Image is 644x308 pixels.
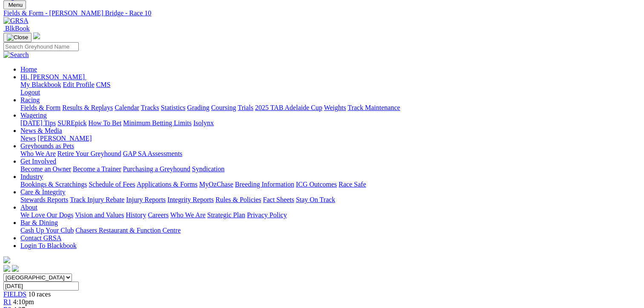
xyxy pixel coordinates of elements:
a: Become an Owner [20,165,71,173]
a: Grading [187,104,209,111]
a: Breeding Information [235,181,294,188]
span: Menu [9,2,23,8]
div: Racing [20,104,641,112]
a: Wagering [20,112,47,119]
div: Hi, [PERSON_NAME] [20,81,641,96]
a: FIELDS [3,291,26,298]
div: About [20,211,641,219]
a: Strategic Plan [207,211,245,219]
div: News & Media [20,135,641,142]
a: Hi, [PERSON_NAME] [20,73,86,81]
a: Care & Integrity [20,188,66,196]
a: Bookings & Scratchings [20,181,87,188]
a: Results & Replays [62,104,113,111]
img: Close [7,34,28,41]
a: Get Involved [20,158,56,165]
a: Track Maintenance [348,104,400,111]
a: MyOzChase [199,181,233,188]
a: Privacy Policy [247,211,287,219]
a: Greyhounds as Pets [20,142,74,150]
a: R1 [3,298,11,305]
a: Contact GRSA [20,234,61,242]
div: Wagering [20,119,641,127]
a: Fact Sheets [263,196,294,203]
a: Home [20,66,37,73]
div: Greyhounds as Pets [20,150,641,158]
input: Select date [3,282,79,291]
a: Vision and Values [75,211,124,219]
a: Fields & Form - [PERSON_NAME] Bridge - Race 10 [3,9,641,17]
span: BlkBook [5,25,30,32]
a: How To Bet [89,119,122,127]
img: Search [3,51,29,59]
a: Track Injury Rebate [70,196,124,203]
input: Search [3,42,79,51]
a: About [20,204,37,211]
button: Toggle navigation [3,33,31,42]
div: Get Involved [20,165,641,173]
a: Racing [20,96,40,104]
a: Login To Blackbook [20,242,77,249]
a: We Love Our Dogs [20,211,73,219]
a: BlkBook [3,25,30,32]
button: Toggle navigation [3,0,26,9]
a: [DATE] Tips [20,119,56,127]
a: Fields & Form [20,104,60,111]
a: Tracks [141,104,159,111]
a: Schedule of Fees [89,181,135,188]
img: logo-grsa-white.png [3,256,10,263]
a: Bar & Dining [20,219,58,226]
a: Who We Are [170,211,206,219]
a: SUREpick [57,119,86,127]
a: Chasers Restaurant & Function Centre [75,227,180,234]
a: Weights [324,104,346,111]
a: Stewards Reports [20,196,68,203]
a: History [126,211,146,219]
a: Coursing [211,104,236,111]
div: Care & Integrity [20,196,641,204]
a: Who We Are [20,150,56,157]
a: Injury Reports [126,196,166,203]
a: My Blackbook [20,81,61,88]
a: Careers [148,211,169,219]
a: Purchasing a Greyhound [123,165,190,173]
a: [PERSON_NAME] [37,135,92,142]
a: Cash Up Your Club [20,227,74,234]
div: Industry [20,181,641,188]
a: Retire Your Greyhound [57,150,121,157]
a: Race Safe [338,181,366,188]
a: Become a Trainer [73,165,121,173]
a: ICG Outcomes [296,181,337,188]
span: 4:10pm [13,298,34,305]
a: Edit Profile [63,81,94,88]
img: facebook.svg [3,265,10,272]
a: GAP SA Assessments [123,150,183,157]
a: Rules & Policies [215,196,261,203]
img: GRSA [3,17,29,25]
a: Industry [20,173,43,180]
a: News [20,135,36,142]
a: Integrity Reports [167,196,214,203]
a: Isolynx [193,119,214,127]
a: Trials [238,104,253,111]
div: Bar & Dining [20,227,641,234]
span: 10 races [28,291,51,298]
a: Stay On Track [296,196,335,203]
a: CMS [96,81,111,88]
a: Logout [20,89,40,96]
a: News & Media [20,127,62,134]
img: twitter.svg [12,265,19,272]
a: Applications & Forms [137,181,197,188]
a: Calendar [114,104,139,111]
a: Statistics [161,104,186,111]
img: logo-grsa-white.png [33,32,40,39]
a: 2025 TAB Adelaide Cup [255,104,322,111]
a: Syndication [192,165,224,173]
a: Minimum Betting Limits [123,119,192,127]
span: Hi, [PERSON_NAME] [20,73,85,81]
